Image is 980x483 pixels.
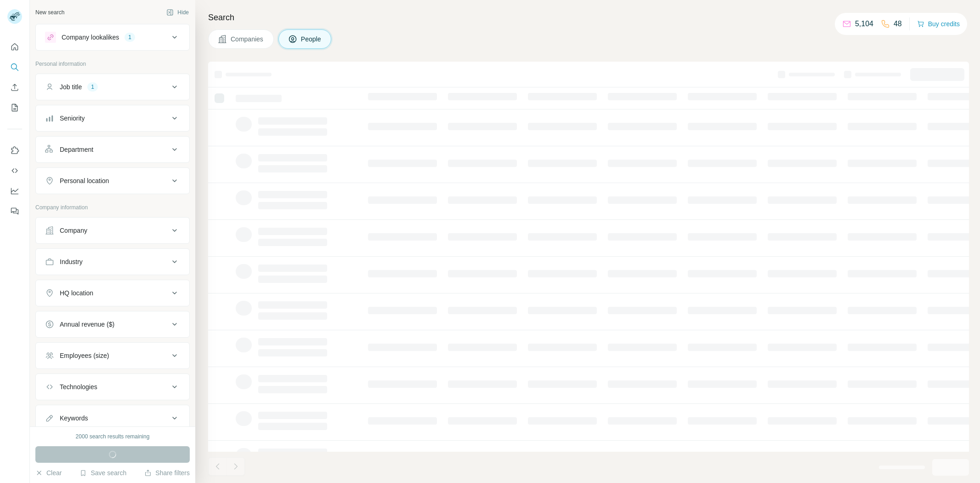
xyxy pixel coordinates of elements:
[7,203,22,219] button: Feedback
[76,432,150,441] div: 2000 search results remaining
[60,176,109,185] div: Personal location
[36,170,189,192] button: Personal location
[160,6,195,19] button: Hide
[60,257,83,266] div: Industry
[87,83,98,91] div: 1
[36,282,189,304] button: HQ location
[35,468,62,477] button: Clear
[208,11,969,24] h4: Search
[36,219,189,241] button: Company
[60,226,87,235] div: Company
[7,59,22,75] button: Search
[7,79,22,96] button: Enrich CSV
[35,8,64,17] div: New search
[36,26,189,48] button: Company lookalikes1
[301,34,322,44] span: People
[60,414,88,423] div: Keywords
[36,107,189,129] button: Seniority
[36,313,189,335] button: Annual revenue ($)
[7,142,22,159] button: Use Surfe on LinkedIn
[231,34,264,44] span: Companies
[36,376,189,398] button: Technologies
[60,145,93,154] div: Department
[36,138,189,161] button: Department
[7,99,22,116] button: My lists
[855,18,873,29] p: 5,104
[60,382,97,391] div: Technologies
[35,203,190,212] p: Company information
[60,82,82,92] div: Job title
[60,351,109,360] div: Employees (size)
[79,468,126,477] button: Save search
[36,76,189,98] button: Job title1
[7,162,22,179] button: Use Surfe API
[36,251,189,273] button: Industry
[125,33,135,41] div: 1
[36,407,189,429] button: Keywords
[60,320,114,329] div: Annual revenue ($)
[35,60,190,68] p: Personal information
[60,114,85,123] div: Seniority
[36,345,189,367] button: Employees (size)
[7,183,22,199] button: Dashboard
[62,33,119,42] div: Company lookalikes
[917,17,960,30] button: Buy credits
[144,468,190,477] button: Share filters
[60,288,93,298] div: HQ location
[7,39,22,55] button: Quick start
[894,18,902,29] p: 48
